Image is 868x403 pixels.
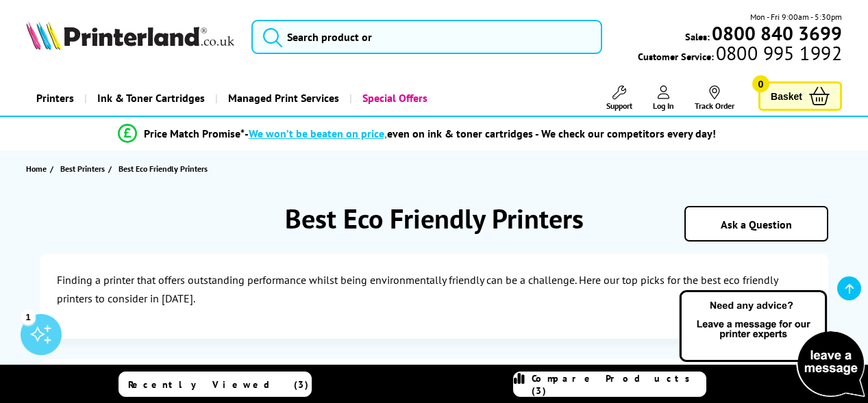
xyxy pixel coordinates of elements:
span: We won’t be beaten on price, [249,127,387,140]
span: Ink & Toner Cartridges [97,81,205,116]
span: Compare Products (3) [532,372,706,397]
a: Basket 0 [758,81,842,111]
span: Basket [771,87,802,105]
div: 1 [21,309,36,324]
span: 0 [752,75,769,92]
a: Printers [26,81,84,116]
a: Recently Viewed (3) [119,372,312,397]
li: modal_Promise [7,122,827,146]
a: Best Eco Friendly Printers [119,161,211,176]
div: - even on ink & toner cartridges - We check our competitors every day! [245,127,716,140]
span: 0800 995 1992 [714,47,842,60]
a: 0800 840 3699 [710,27,842,40]
img: Open Live Chat window [676,288,868,400]
a: Ask a Question [721,218,792,231]
a: Special Offers [349,81,438,116]
a: Best Printers [60,161,108,176]
a: Track Order [695,86,734,111]
img: Printerland Logo [26,21,234,50]
span: Price Match Promise* [144,127,245,140]
a: Ink & Toner Cartridges [84,81,215,116]
span: Best Printers [60,161,105,176]
span: Best Eco Friendly Printers [119,161,208,176]
input: Search product or [251,20,602,54]
h1: Best Eco Friendly Printers [40,200,828,236]
a: Support [606,86,632,111]
span: Sales: [685,30,710,43]
span: Support [606,101,632,111]
a: Home [26,161,50,176]
span: Mon - Fri 9:00am - 5:30pm [750,10,842,23]
a: Log In [653,86,674,111]
span: Customer Service: [638,47,842,63]
a: Managed Print Services [215,81,349,116]
b: 0800 840 3699 [712,21,842,46]
p: Finding a printer that offers outstanding performance whilst being environmentally friendly can b... [57,271,811,308]
span: Home [26,161,47,176]
span: Recently Viewed (3) [128,378,309,391]
a: Compare Products (3) [513,372,706,397]
a: Printerland Logo [26,21,234,53]
span: Log In [653,101,674,111]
